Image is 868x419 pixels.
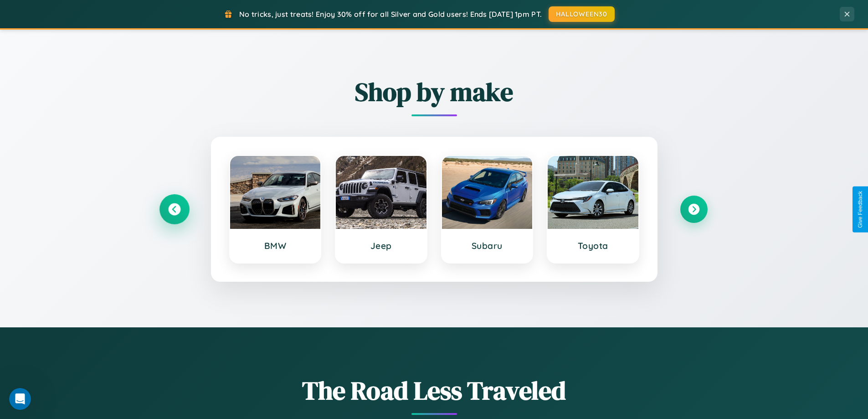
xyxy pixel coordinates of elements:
[239,240,312,251] h3: BMW
[345,240,417,251] h3: Jeep
[451,240,524,251] h3: Subaru
[557,240,629,251] h3: Toyota
[549,6,615,22] button: HALLOWEEN30
[161,373,708,408] h1: The Road Less Traveled
[9,388,31,410] iframe: Intercom live chat
[161,74,708,109] h2: Shop by make
[239,10,542,19] span: No tricks, just treats! Enjoy 30% off for all Silver and Gold users! Ends [DATE] 1pm PT.
[857,191,863,228] div: Give Feedback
